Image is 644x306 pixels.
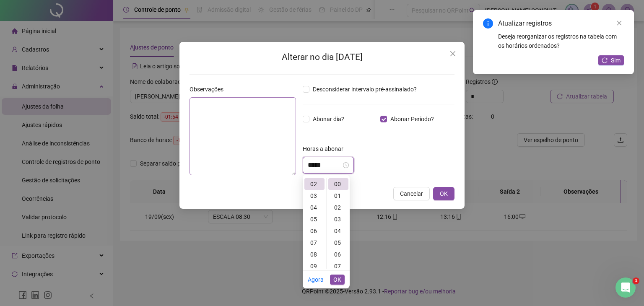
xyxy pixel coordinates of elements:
div: 06 [304,225,325,237]
div: 07 [328,260,348,272]
span: close [449,50,456,57]
span: Abonar dia? [309,114,348,124]
span: Desconsiderar intervalo pré-assinalado? [309,85,420,94]
div: 01 [328,190,348,202]
a: Close [615,18,624,28]
div: 03 [328,213,348,225]
span: 1 [633,277,639,284]
span: OK [440,189,448,198]
button: Close [446,47,460,60]
iframe: Intercom live chat [615,277,636,298]
div: 02 [328,202,348,213]
span: Abonar Período? [387,114,437,124]
div: 04 [304,202,325,213]
span: OK [333,275,341,284]
div: 09 [304,260,325,272]
div: 05 [304,213,325,225]
div: 06 [328,249,348,260]
span: Cancelar [400,189,423,198]
a: Agora [308,276,324,283]
button: OK [433,187,454,200]
label: Horas a abonar [303,144,349,153]
span: info-circle [483,18,493,29]
div: 04 [328,225,348,237]
button: Sim [598,55,624,65]
div: Deseja reorganizar os registros na tabela com os horários ordenados? [498,32,624,50]
div: 03 [304,190,325,202]
div: Atualizar registros [498,18,624,29]
label: Observações [190,85,229,94]
button: OK [330,275,345,285]
div: 08 [304,249,325,260]
button: Cancelar [393,187,430,200]
span: Sim [611,56,621,65]
h2: Alterar no dia [DATE] [190,50,454,64]
div: 02 [304,178,325,190]
div: 00 [328,178,348,190]
span: reload [602,57,608,63]
div: 07 [304,237,325,249]
div: 05 [328,237,348,249]
span: close [616,20,622,26]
